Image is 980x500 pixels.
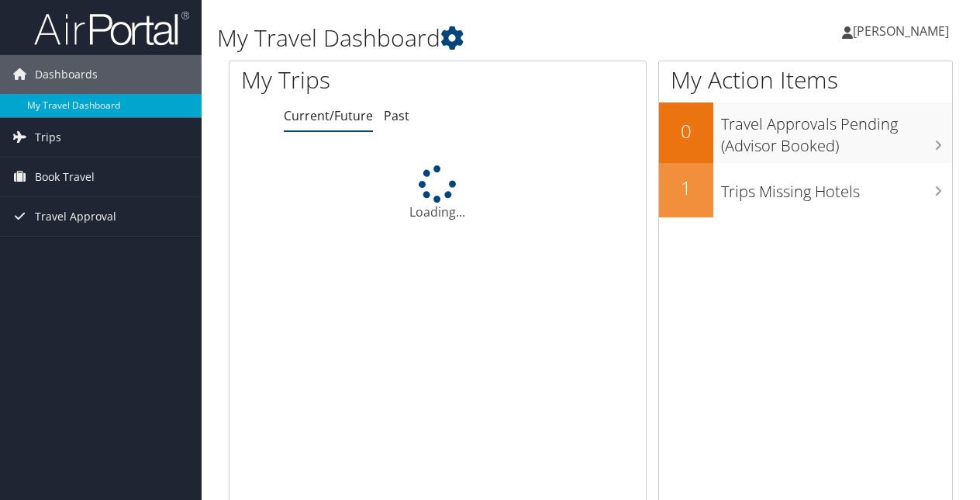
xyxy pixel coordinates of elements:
h1: My Trips [241,64,461,96]
span: [PERSON_NAME] [853,23,949,40]
a: 1Trips Missing Hotels [659,163,952,217]
h1: My Action Items [659,64,952,96]
span: Trips [35,118,61,157]
h1: My Travel Dashboard [217,22,716,54]
a: Past [384,107,409,124]
a: Current/Future [284,107,373,124]
a: 0Travel Approvals Pending (Advisor Booked) [659,102,952,162]
span: Book Travel [35,158,95,196]
h2: 1 [659,175,713,201]
span: Dashboards [35,55,98,94]
a: [PERSON_NAME] [842,8,964,54]
span: Travel Approval [35,197,116,236]
h3: Trips Missing Hotels [721,173,952,203]
h2: 0 [659,118,713,144]
div: Loading... [229,165,646,221]
h3: Travel Approvals Pending (Advisor Booked) [721,106,952,157]
img: airportal-logo.png [34,10,189,47]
